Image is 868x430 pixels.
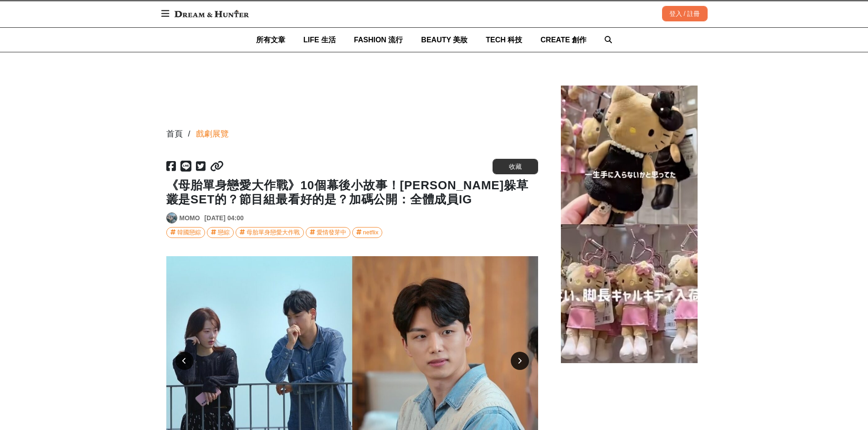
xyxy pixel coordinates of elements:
[493,159,538,174] button: 收藏
[256,36,285,44] span: 所有文章
[256,28,285,52] a: 所有文章
[486,36,522,44] span: TECH 科技
[236,227,304,238] a: 母胎單身戀愛大作戰
[352,227,383,238] a: netflix
[486,28,522,52] a: TECH 科技
[363,228,379,238] div: netflix
[196,128,229,140] a: 戲劇展覽
[205,213,244,223] div: [DATE] 04:00
[177,228,201,238] div: 韓國戀綜
[247,228,300,238] div: 母胎單身戀愛大作戰
[317,228,346,238] div: 愛情發芽中
[306,227,350,238] a: 愛情發芽中
[662,6,708,21] div: 登入 / 註冊
[421,36,467,44] span: BEAUTY 美妝
[170,5,253,22] img: Dream & Hunter
[421,28,467,52] a: BEAUTY 美妝
[180,213,200,223] a: MOMO
[561,86,698,363] img: 別再瘋LABUBU，長腿KITTY才最夯！台灣竟然買得到！？可遇不可求，看到就是先拿下
[540,28,586,52] a: CREATE 創作
[188,128,190,140] div: /
[166,128,183,140] div: 首頁
[167,213,177,223] img: Avatar
[354,36,403,44] span: FASHION 流行
[303,36,336,44] span: LIFE 生活
[218,228,230,238] div: 戀綜
[166,212,177,223] a: Avatar
[354,28,403,52] a: FASHION 流行
[303,28,336,52] a: LIFE 生活
[540,36,586,44] span: CREATE 創作
[166,227,205,238] a: 韓國戀綜
[166,178,538,207] h1: 《母胎單身戀愛大作戰》10個幕後小故事！[PERSON_NAME]躲草叢是SET的？節目組最看好的是？加碼公開：全體成員IG
[207,227,234,238] a: 戀綜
